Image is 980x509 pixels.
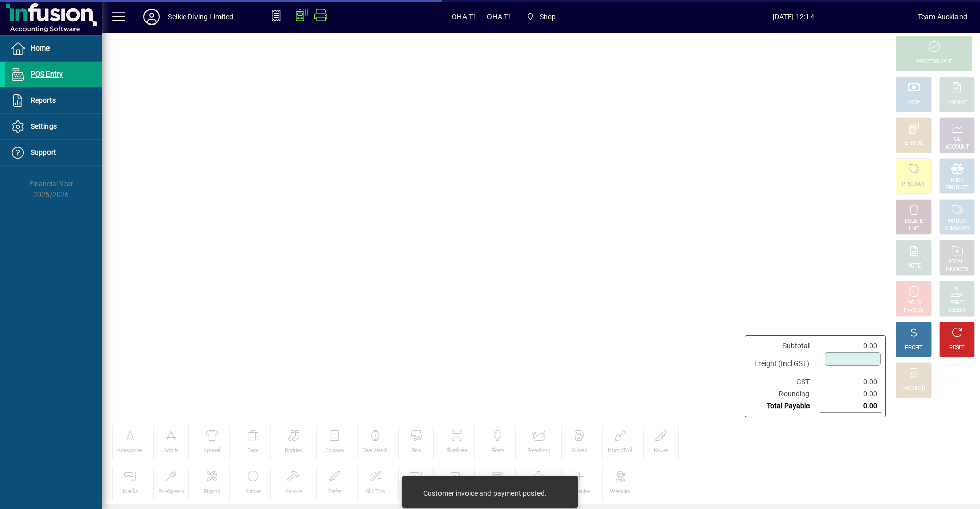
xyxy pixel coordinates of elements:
div: HuntinTool [608,447,632,455]
div: DISCOUNT [901,385,926,393]
td: 0.00 [820,340,881,352]
div: Gloves [572,447,587,455]
div: HOLD [907,299,920,307]
div: Admin [164,447,179,455]
div: CHARGE [947,99,967,107]
div: INVOICE [904,307,923,314]
td: Rounding [749,388,820,400]
div: Service [285,488,302,496]
div: PROFIT [905,344,922,352]
td: 0.00 [820,388,881,400]
a: Reports [5,88,102,113]
div: Slip Tips [365,488,385,496]
div: INVOICES [946,266,968,274]
span: Support [31,148,56,156]
div: MISC [951,177,963,184]
div: DELETE [905,217,922,225]
div: ACCOUNT [945,143,969,151]
div: Wetsuit+ [569,488,589,496]
div: RESET [949,344,965,352]
div: Floatlines [446,447,468,455]
td: 0.00 [820,376,881,388]
div: NOTE [907,262,920,270]
td: 0.00 [820,400,881,413]
a: Support [5,140,102,165]
div: Shafts [327,488,342,496]
div: CASH [907,99,920,107]
div: Selkie Diving Limited [168,9,234,25]
div: PRODUCT [945,184,968,192]
span: Shop [522,8,560,26]
div: Wetsuits [610,488,630,496]
div: Masks [122,488,138,496]
span: [DATE] 12:14 [669,9,918,25]
div: PROCESS SALE [916,58,952,66]
td: Subtotal [749,340,820,352]
span: Settings [31,122,57,130]
div: Customer invoice and payment posted. [423,488,547,498]
span: Reports [31,96,56,104]
span: POS Entry [31,70,63,78]
div: SUMMARY [944,225,970,233]
div: Bags [247,447,258,455]
div: PoleSpears [158,488,184,496]
div: Apparel [203,447,220,455]
div: Floats [491,447,505,455]
div: SELECT [948,307,966,314]
div: GL [954,136,961,143]
span: OHA T1 [487,9,512,25]
div: PRODUCT [902,181,925,188]
div: Fins [411,447,421,455]
div: LINE [909,225,919,233]
a: Home [5,36,102,61]
div: Booties [285,447,302,455]
td: Total Payable [749,400,820,413]
div: Freediving [527,447,550,455]
div: Courses [325,447,344,455]
div: RECALL [948,258,966,266]
td: Freight (Incl GST) [749,352,820,376]
div: Acessories [117,447,142,455]
div: Team Auckland [918,9,967,25]
td: GST [749,376,820,388]
a: Settings [5,114,102,139]
div: Knives [654,447,669,455]
button: Profile [135,8,168,26]
div: Rigging [204,488,220,496]
div: Rubber [245,488,261,496]
span: Home [31,44,50,52]
div: Dive Watch [362,447,387,455]
span: OHA T1 [452,9,477,25]
div: PRICE [950,299,964,307]
div: PRODUCT [945,217,968,225]
div: EFTPOS [904,140,923,148]
span: Shop [540,9,556,25]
